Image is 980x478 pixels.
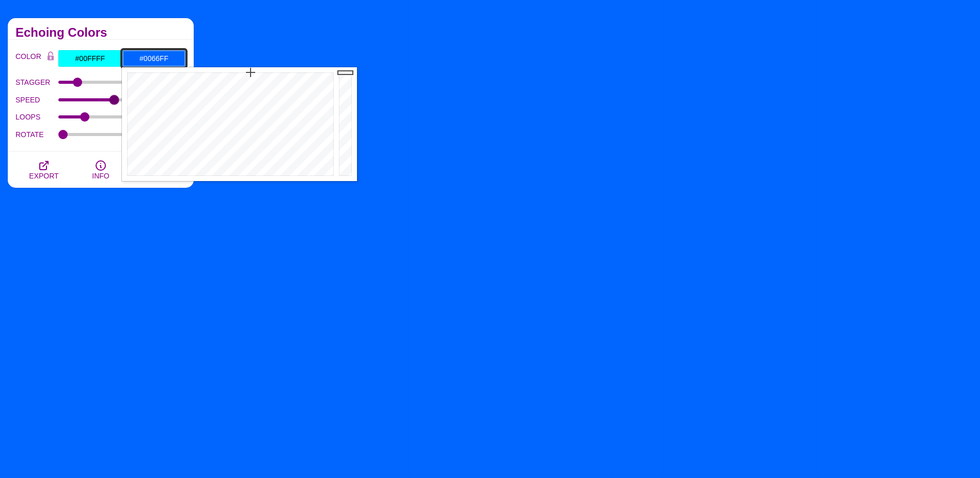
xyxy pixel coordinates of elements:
[15,50,43,67] label: COLOR
[15,93,58,107] label: SPEED
[15,110,58,124] label: LOOPS
[15,128,58,141] label: ROTATE
[92,172,109,180] span: INFO
[15,152,72,188] button: EXPORT
[43,50,58,64] button: Color Lock
[15,28,186,37] h2: Echoing Colors
[29,172,58,180] span: EXPORT
[72,152,129,188] button: INFO
[15,76,58,89] label: STAGGER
